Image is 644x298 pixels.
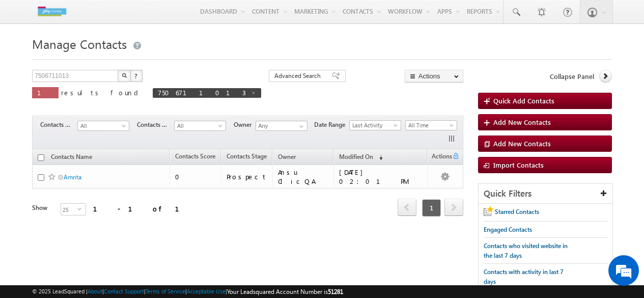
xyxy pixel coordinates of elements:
[495,208,539,215] span: Starred Contacts
[278,153,296,160] span: Owner
[405,70,463,83] button: Actions
[444,200,463,216] a: next
[77,121,129,131] a: All
[484,268,564,285] span: Contacts with activity in last 7 days
[134,71,139,80] span: ?
[493,139,551,148] span: Add New Contacts
[278,168,329,186] div: Ansu ClicQA
[550,72,594,81] span: Collapse Panel
[339,153,373,160] span: Modified On
[64,173,81,181] a: Amrita
[227,288,343,295] span: Your Leadsquared Account Number is
[493,160,544,169] span: Import Contacts
[32,36,127,52] span: Manage Contacts
[175,121,223,130] span: All
[256,121,307,131] input: Type to Search
[122,73,127,78] img: Search
[61,88,142,97] span: results found
[137,120,174,129] span: Contacts Source
[146,288,185,294] a: Terms of Service
[187,288,226,294] a: Acceptable Use
[170,151,220,164] a: Contacts Score
[398,200,416,216] a: prev
[37,88,53,97] span: 1
[314,120,349,129] span: Date Range
[334,151,388,164] a: Modified On (sorted descending)
[104,288,144,294] a: Contact Support
[32,287,343,296] span: © 2025 LeadSquared | | | | |
[234,120,256,129] span: Owner
[175,152,215,160] span: Contacts Score
[493,118,551,126] span: Add New Contacts
[32,3,72,20] img: Custom Logo
[88,288,102,294] a: About
[130,70,143,82] button: ?
[77,206,86,211] span: select
[405,120,457,130] a: All Time
[221,151,272,164] a: Contacts Stage
[174,121,226,131] a: All
[350,121,398,130] span: Last Activity
[493,96,554,105] span: Quick Add Contacts
[227,152,267,160] span: Contacts Stage
[328,288,343,295] span: 51281
[484,226,532,233] span: Engaged Contacts
[398,199,416,216] span: prev
[274,71,324,80] span: Advanced Search
[175,172,216,181] div: 0
[339,168,423,186] div: [DATE] 02:01 PM
[422,199,441,216] span: 1
[158,88,246,97] span: 7506711013
[444,199,463,216] span: next
[93,203,191,214] div: 1 - 1 of 1
[294,121,306,131] a: Show All Items
[78,121,126,130] span: All
[375,153,383,161] span: (sorted descending)
[40,120,77,129] span: Contacts Stage
[61,204,77,215] span: 25
[406,121,454,130] span: All Time
[484,242,568,259] span: Contacts who visited website in the last 7 days
[428,151,452,164] span: Actions
[349,120,401,130] a: Last Activity
[227,172,268,181] div: Prospect
[32,203,52,212] div: Show
[479,184,612,204] div: Quick Filters
[38,154,44,161] input: Check all records
[46,151,97,165] a: Contacts Name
